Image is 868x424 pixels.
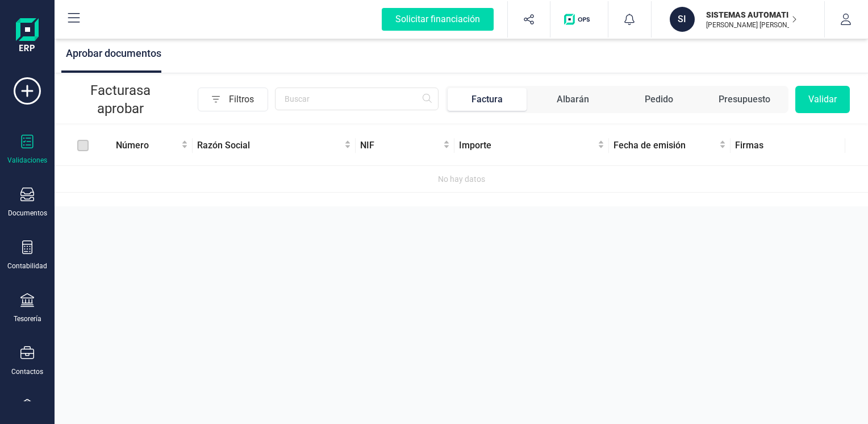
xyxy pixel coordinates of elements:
[7,156,47,165] div: Validaciones
[198,88,268,111] button: Filtros
[706,9,797,20] p: SISTEMAS AUTOMATISMOS Y CUADROS ELECTRICOS SA
[564,14,594,25] img: Logo de OPS
[459,139,595,152] span: Importe
[795,86,850,113] button: Validar
[368,1,507,38] button: Solicitar financiación
[670,7,695,32] div: SI
[11,367,43,376] div: Contactos
[14,314,41,323] div: Tesorería
[614,139,717,152] span: Fecha de emisión
[59,173,863,185] div: No hay datos
[382,8,494,31] div: Solicitar financiación
[557,93,589,106] div: Albarán
[116,139,179,152] span: Número
[706,20,797,30] p: [PERSON_NAME] [PERSON_NAME]
[7,261,47,271] div: Contabilidad
[66,47,161,59] span: Aprobar documentos
[360,139,441,152] span: NIF
[73,81,169,118] p: Facturas a aprobar
[731,126,845,166] th: Firmas
[197,139,341,152] span: Razón Social
[471,93,503,106] div: Factura
[665,1,811,38] button: SISISTEMAS AUTOMATISMOS Y CUADROS ELECTRICOS SA[PERSON_NAME] [PERSON_NAME]
[275,88,439,110] input: Buscar
[16,18,39,55] img: Logo Finanedi
[229,88,268,111] span: Filtros
[645,93,673,106] div: Pedido
[719,93,770,106] div: Presupuesto
[557,1,601,38] button: Logo de OPS
[8,209,47,218] div: Documentos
